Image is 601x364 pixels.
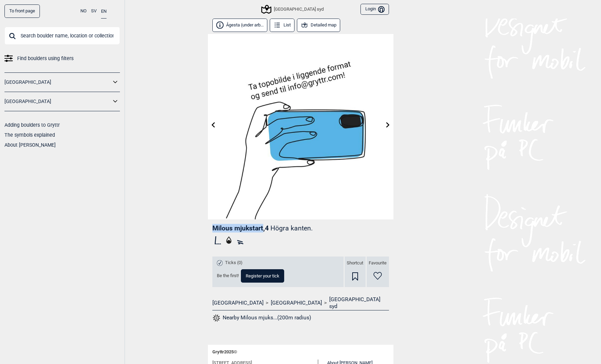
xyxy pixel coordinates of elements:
button: Register your tick [241,269,284,283]
a: Find boulders using filters [4,54,120,64]
nav: > > [212,296,389,310]
a: About [PERSON_NAME] [4,142,56,148]
span: Register your tick [246,274,279,278]
p: Högra kanten. [270,224,313,232]
a: [GEOGRAPHIC_DATA] [212,299,264,306]
button: Ågesta (under arb... [212,19,268,32]
a: The symbols explained [4,132,55,138]
a: [GEOGRAPHIC_DATA] [271,299,322,306]
button: SV [91,4,97,18]
div: Gryttr 2025 © [212,345,389,360]
button: Login [360,4,389,15]
button: EN [101,4,107,19]
button: List [270,19,295,32]
span: Milous mjukstart , 4 [212,224,269,232]
div: Shortcut [345,257,366,287]
span: Find boulders using filters [17,54,74,64]
a: [GEOGRAPHIC_DATA] [4,96,111,106]
button: NO [80,4,87,18]
span: Ticks (0) [225,260,243,266]
span: Be the first! [217,273,239,279]
div: [GEOGRAPHIC_DATA] syd [262,5,324,13]
a: Adding boulders to Gryttr [4,122,60,128]
button: Nearby Milous mjuks...(200m radius) [212,314,311,322]
img: Bilde Mangler [208,34,393,219]
a: [GEOGRAPHIC_DATA] syd [329,296,389,310]
input: Search boulder name, location or collection [4,27,120,45]
span: Favourite [369,260,387,266]
a: To front page [4,4,40,18]
a: [GEOGRAPHIC_DATA] [4,77,111,87]
button: Detailed map [297,19,341,32]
